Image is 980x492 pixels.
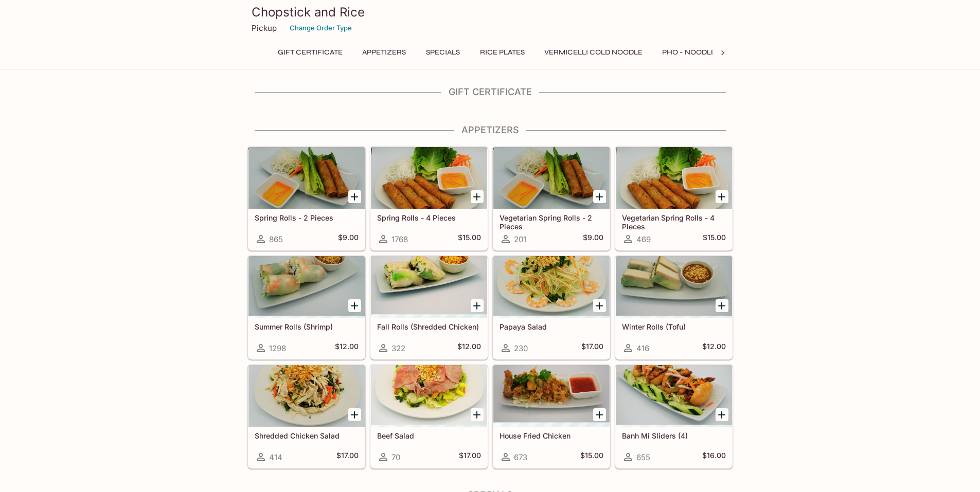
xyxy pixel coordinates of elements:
[247,86,733,98] h4: Gift Certificate
[247,124,733,136] h4: Appetizers
[458,233,481,245] h5: $15.00
[357,45,412,60] button: Appetizers
[539,45,648,60] button: Vermicelli Cold Noodle
[471,408,484,421] button: Add Beef Salad
[348,299,361,312] button: Add Summer Rolls (Shrimp)
[348,408,361,421] button: Add Shredded Chicken Salad
[269,234,283,244] span: 865
[272,45,348,60] button: Gift Certificate
[615,147,733,250] a: Vegetarian Spring Rolls - 4 Pieces469$15.00
[248,147,365,209] div: Spring Rolls - 2 Pieces
[514,343,528,353] span: 230
[583,233,603,245] h5: $9.00
[371,365,487,427] div: Beef Salad
[500,322,603,331] h5: Papaya Salad
[370,365,488,468] a: Beef Salad70$17.00
[493,256,610,318] div: Papaya Salad
[716,299,728,312] button: Add Winter Rolls (Tofu)
[580,451,603,463] h5: $15.00
[377,213,481,222] h5: Spring Rolls - 4 Pieces
[248,256,365,318] div: Summer Rolls (Shrimp)
[616,147,732,209] div: Vegetarian Spring Rolls - 4 Pieces
[471,190,484,203] button: Add Spring Rolls - 4 Pieces
[593,299,606,312] button: Add Papaya Salad
[255,431,359,440] h5: Shredded Chicken Salad
[616,256,732,318] div: Winter Rolls (Tofu)
[248,147,365,250] a: Spring Rolls - 2 Pieces865$9.00
[255,322,359,331] h5: Summer Rolls (Shrimp)
[335,342,359,354] h5: $12.00
[636,452,650,462] span: 655
[252,23,277,33] p: Pickup
[702,451,726,463] h5: $16.00
[622,431,726,440] h5: Banh Mi Sliders (4)
[348,190,361,203] button: Add Spring Rolls - 2 Pieces
[636,343,649,353] span: 416
[338,233,359,245] h5: $9.00
[716,408,728,421] button: Add Banh Mi Sliders (4)
[377,431,481,440] h5: Beef Salad
[622,213,726,230] h5: Vegetarian Spring Rolls - 4 Pieces
[493,365,610,468] a: House Fried Chicken673$15.00
[269,452,282,462] span: 414
[493,256,610,359] a: Papaya Salad230$17.00
[248,365,365,468] a: Shredded Chicken Salad414$17.00
[391,452,400,462] span: 70
[616,365,732,427] div: Banh Mi Sliders (4)
[377,322,481,331] h5: Fall Rolls (Shredded Chicken)
[391,234,408,244] span: 1768
[493,365,610,427] div: House Fried Chicken
[702,342,726,354] h5: $12.00
[493,147,610,209] div: Vegetarian Spring Rolls - 2 Pieces
[336,451,359,463] h5: $17.00
[656,45,743,60] button: Pho - Noodle Soup
[622,322,726,331] h5: Winter Rolls (Tofu)
[370,256,488,359] a: Fall Rolls (Shredded Chicken)322$12.00
[255,213,359,222] h5: Spring Rolls - 2 Pieces
[636,234,651,244] span: 469
[285,20,357,36] button: Change Order Type
[391,343,405,353] span: 322
[703,233,726,245] h5: $15.00
[471,299,484,312] button: Add Fall Rolls (Shredded Chicken)
[457,342,481,354] h5: $12.00
[615,365,733,468] a: Banh Mi Sliders (4)655$16.00
[500,431,603,440] h5: House Fried Chicken
[593,190,606,203] button: Add Vegetarian Spring Rolls - 2 Pieces
[514,452,527,462] span: 673
[615,256,733,359] a: Winter Rolls (Tofu)416$12.00
[269,343,286,353] span: 1298
[581,342,603,354] h5: $17.00
[248,365,365,427] div: Shredded Chicken Salad
[420,45,466,60] button: Specials
[252,4,729,20] h3: Chopstick and Rice
[370,147,488,250] a: Spring Rolls - 4 Pieces1768$15.00
[514,234,526,244] span: 201
[371,147,487,209] div: Spring Rolls - 4 Pieces
[493,147,610,250] a: Vegetarian Spring Rolls - 2 Pieces201$9.00
[474,45,530,60] button: Rice Plates
[459,451,481,463] h5: $17.00
[716,190,728,203] button: Add Vegetarian Spring Rolls - 4 Pieces
[371,256,487,318] div: Fall Rolls (Shredded Chicken)
[500,213,603,230] h5: Vegetarian Spring Rolls - 2 Pieces
[593,408,606,421] button: Add House Fried Chicken
[248,256,365,359] a: Summer Rolls (Shrimp)1298$12.00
